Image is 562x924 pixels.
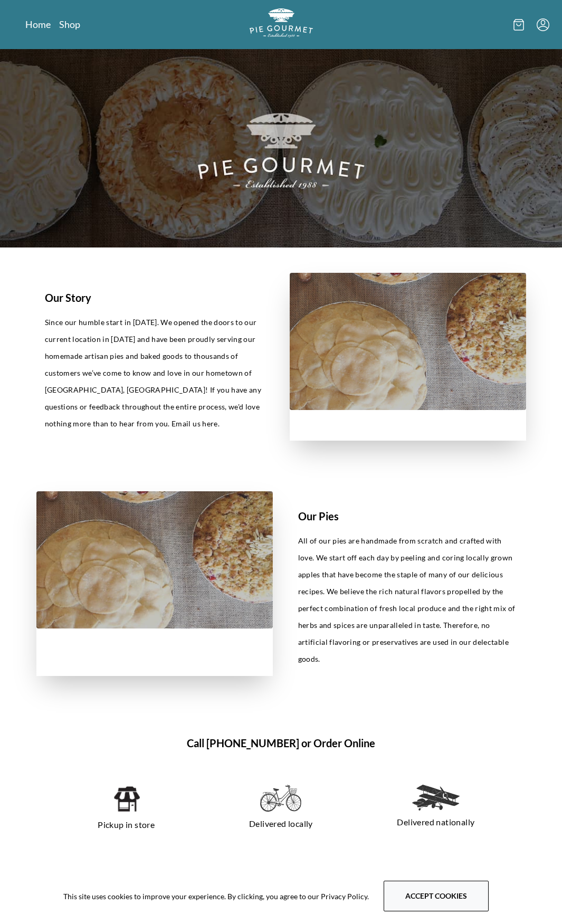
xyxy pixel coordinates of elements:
img: delivered locally [260,785,301,812]
p: Delivered locally [216,815,346,832]
h1: Our Pies [298,508,518,524]
p: Pickup in store [62,816,191,833]
img: logo [250,8,313,37]
img: pickup in store [113,785,140,813]
a: Logo [250,8,313,41]
img: pies [36,491,273,628]
p: Delivered nationally [371,814,500,831]
p: Since our humble start in [DATE]. We opened the doors to our current location in [DATE] and have ... [45,314,264,432]
img: story [290,273,526,410]
img: delivered nationally [412,785,460,811]
span: This site uses cookies to improve your experience. By clicking, you agree to our Privacy Policy. [63,891,369,902]
h1: Call [PHONE_NUMBER] or Order Online [36,735,526,751]
a: Shop [59,18,80,31]
a: Home [25,18,51,31]
h1: Our Story [45,290,264,306]
button: Menu [537,18,549,31]
p: All of our pies are handmade from scratch and crafted with love. We start off each day by peeling... [298,532,518,668]
button: Accept cookies [384,881,489,911]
